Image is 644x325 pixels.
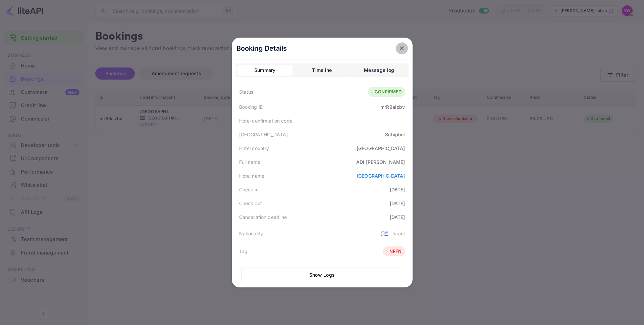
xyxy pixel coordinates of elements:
div: Summary [254,66,276,74]
a: [GEOGRAPHIC_DATA] [357,173,405,179]
div: [DATE] [390,186,405,193]
div: Tag [239,248,248,255]
div: [GEOGRAPHIC_DATA] [357,145,405,152]
button: close [396,42,408,54]
div: Nationality [239,230,263,237]
div: CONFIRMED [370,89,401,95]
div: ADI [PERSON_NAME] [356,158,405,166]
button: Summary [237,65,293,76]
p: Booking Details [236,43,287,53]
div: Schiphol [385,131,405,138]
div: Booking ID [239,103,264,110]
span: United States [381,227,389,239]
div: Israel [392,230,405,237]
div: Timeline [312,66,332,74]
div: Message log [364,66,394,74]
div: Hotel country [239,145,269,152]
div: [DATE] [390,214,405,221]
div: NRFN [385,248,402,255]
div: Status [239,88,254,95]
div: Check out [239,200,262,207]
button: Message log [351,65,407,76]
div: Hotel name [239,172,265,179]
button: Timeline [294,65,350,76]
div: [DATE] [390,200,405,207]
div: [GEOGRAPHIC_DATA] [239,131,288,138]
button: Show Logs [241,268,403,282]
div: Hotel confirmation code [239,117,292,124]
div: Cancellation deadline [239,214,287,221]
div: Full name [239,158,260,166]
div: mrR9aizbv [380,103,405,110]
div: Check in [239,186,259,193]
